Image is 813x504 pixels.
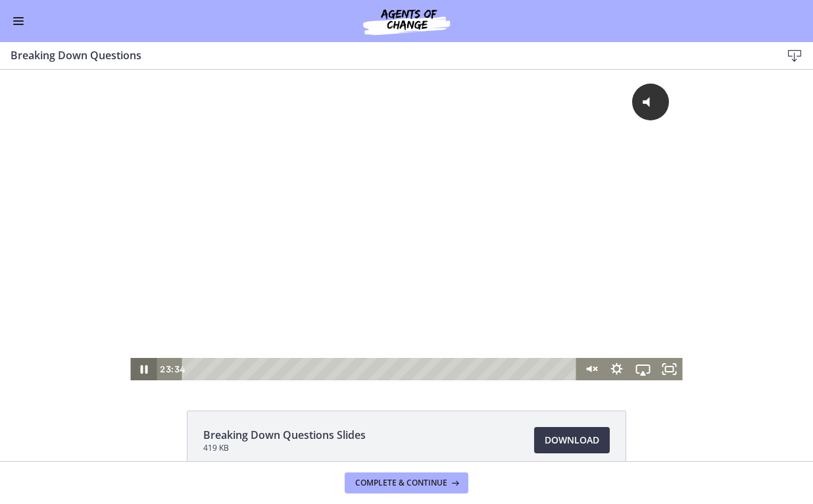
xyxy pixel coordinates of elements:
[345,472,468,493] button: Complete & continue
[11,47,760,63] h3: Breaking Down Questions
[545,432,599,448] span: Download
[578,288,604,311] button: Unmute
[355,478,447,488] span: Complete & continue
[203,443,366,453] span: 419 KB
[203,427,366,443] span: Breaking Down Questions Slides
[656,288,683,311] button: Fullscreen
[534,427,610,453] a: Download
[328,5,485,37] img: Agents of Change Social Work Test Prep
[191,288,570,311] div: Playbar
[632,14,670,51] button: Click for sound
[630,288,656,311] button: Airplay
[11,13,26,29] button: Enable menu
[130,288,157,311] button: Pause
[604,288,630,311] button: Show settings menu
